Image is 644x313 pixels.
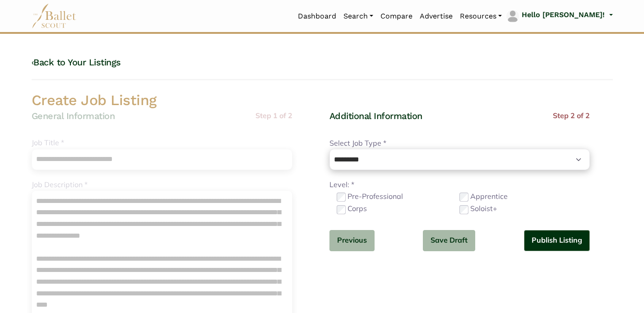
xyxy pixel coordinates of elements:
[377,7,416,26] a: Compare
[24,91,620,110] h2: Create Job Listing
[294,7,340,26] a: Dashboard
[470,203,497,215] label: Soloist+
[340,7,377,26] a: Search
[32,56,34,68] code: ‹
[347,203,367,215] label: Corps
[329,110,512,122] h4: Additional Information
[553,110,590,122] p: Step 2 of 2
[329,179,354,191] label: Level: *
[522,9,605,21] p: Hello [PERSON_NAME]!
[524,230,590,251] button: Publish Listing
[329,138,386,149] label: Select Job Type *
[416,7,456,26] a: Advertise
[329,230,375,251] button: Previous
[456,7,505,26] a: Resources
[506,10,519,23] img: profile picture
[347,191,403,203] label: Pre-Professional
[505,9,612,23] a: profile picture Hello [PERSON_NAME]!
[32,57,121,68] a: ‹Back to Your Listings
[470,191,508,203] label: Apprentice
[423,230,475,251] button: Save Draft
